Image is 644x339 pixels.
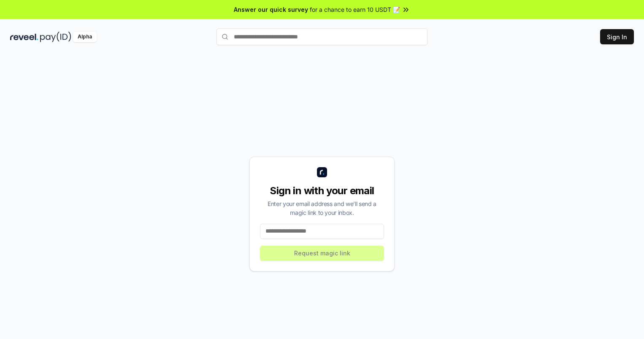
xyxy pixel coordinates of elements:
span: Answer our quick survey [234,5,308,14]
img: reveel_dark [10,32,38,42]
img: pay_id [40,32,71,42]
div: Sign in with your email [260,184,384,198]
img: logo_small [317,167,327,177]
button: Sign In [600,29,634,44]
div: Enter your email address and we’ll send a magic link to your inbox. [260,199,384,217]
span: for a chance to earn 10 USDT 📝 [310,5,400,14]
div: Alpha [73,32,97,42]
